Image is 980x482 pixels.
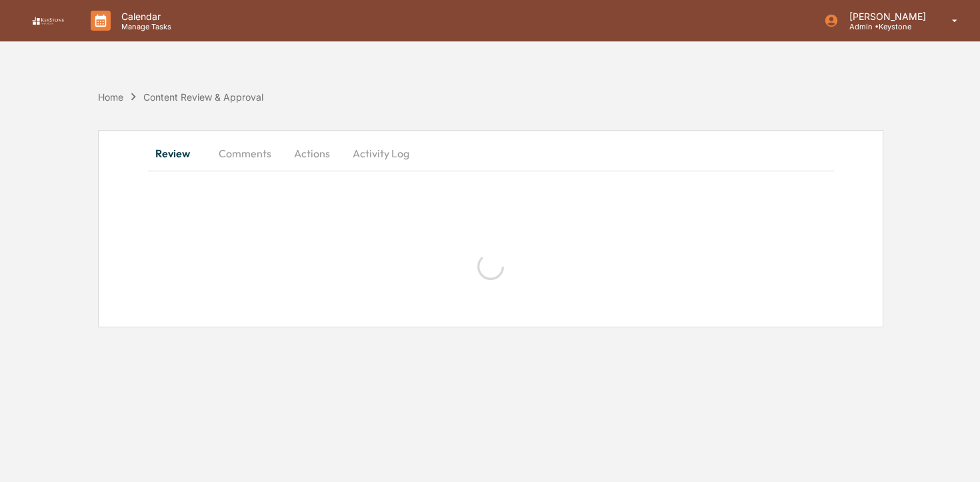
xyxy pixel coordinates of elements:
button: Review [148,137,208,169]
p: [PERSON_NAME] [839,11,933,22]
p: Calendar [111,11,178,22]
button: Comments [208,137,282,169]
div: Home [98,91,123,103]
button: Actions [282,137,342,169]
img: logo [32,17,64,25]
p: Manage Tasks [111,22,178,31]
p: Admin • Keystone [839,22,933,31]
button: Activity Log [342,137,420,169]
div: secondary tabs example [148,137,834,169]
div: Content Review & Approval [143,91,263,103]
